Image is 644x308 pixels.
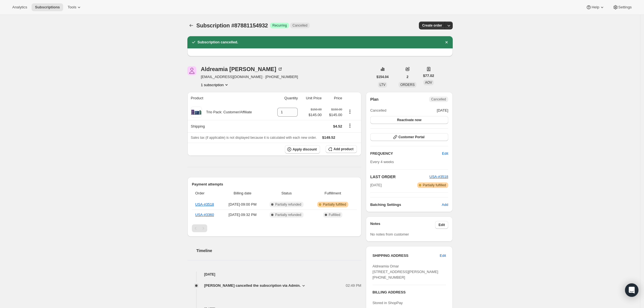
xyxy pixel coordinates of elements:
th: Product [187,92,270,104]
img: product img [191,107,202,118]
span: AOV [425,81,432,84]
span: Create order [422,23,442,28]
span: [DATE] [370,182,382,188]
span: $77.02 [423,73,434,79]
th: Quantity [270,92,300,104]
span: Aldreamia Omar [STREET_ADDRESS][PERSON_NAME] [PHONE_NUMBER] [373,264,438,279]
button: Product actions [201,82,229,88]
span: Status [264,191,309,196]
span: Fulfillment [312,191,354,196]
h2: Plan [370,97,379,102]
span: LTV [380,83,385,87]
span: Partially fulfilled [323,202,346,207]
span: Subscription #87881154932 [196,22,268,29]
span: Settings [618,5,632,10]
th: Order [192,187,222,199]
span: Tools [68,5,76,10]
span: Cancelled [431,97,446,102]
span: $154.04 [376,75,388,79]
span: Billing date [224,191,261,196]
button: Shipping actions [345,123,354,129]
span: Sales tax (if applicable) is not displayed because it is calculated with each new order. [191,136,317,140]
button: $154.04 [373,73,392,81]
button: Add [438,200,452,209]
button: Tools [64,3,85,11]
span: ORDERS [400,83,414,87]
h6: Batching Settings [370,202,442,208]
button: Reactivate now [370,116,448,124]
th: Shipping [187,120,270,132]
button: Product actions [345,109,354,115]
span: Reactivate now [397,118,421,122]
span: No notes from customer [370,232,409,236]
button: Edit [437,251,449,260]
span: [DATE] [437,108,448,113]
a: USA-#3360 [195,213,214,217]
button: Analytics [9,3,30,11]
span: $4.52 [333,124,342,128]
span: Every 4 weeks [370,160,394,164]
span: $145.00 [325,112,342,118]
span: Partially refunded [275,202,301,207]
button: [PERSON_NAME] cancelled the subscription via Admin. [204,283,306,288]
span: Partially refunded [275,213,301,217]
button: Edit [435,221,448,229]
span: Fulfilled [329,213,340,217]
button: Help [583,3,608,11]
span: Cancelled [370,108,387,113]
span: [DATE] · 09:32 PM [224,212,261,218]
button: USA-#3518 [430,174,448,180]
span: [EMAIL_ADDRESS][DOMAIN_NAME] · [PHONE_NUMBER] [201,74,298,80]
button: Edit [439,149,452,158]
span: 02:49 PM [346,283,361,288]
span: Recurring [272,23,287,28]
span: Edit [440,253,446,258]
h4: [DATE] [187,272,361,277]
small: $150.00 [311,108,322,111]
div: Aldreamia [PERSON_NAME] [201,66,283,72]
a: USA-#3518 [195,202,214,206]
span: Help [591,5,599,10]
button: Create order [419,22,445,29]
span: Aldreamia Omar [187,66,196,75]
span: Edit [438,223,445,227]
span: [PERSON_NAME] cancelled the subscription via Admin. [204,283,301,288]
h3: SHIPPING ADDRESS [373,253,440,258]
span: 2 [407,75,409,79]
div: Trio Pack: Customer/Affiliate [202,109,252,115]
button: Subscriptions [187,22,195,29]
th: Price [323,92,344,104]
a: USA-#3518 [430,175,448,179]
button: 2 [403,73,412,81]
button: Customer Portal [370,133,448,141]
th: Unit Price [299,92,323,104]
span: Cancelled [292,23,307,28]
span: Customer Portal [399,135,424,139]
button: Subscriptions [32,3,63,11]
h3: Notes [370,221,435,229]
span: Edit [442,151,448,156]
span: Apply discount [293,147,317,152]
button: Dismiss notification [443,38,450,46]
h2: LAST ORDER [370,174,430,180]
h2: Payment attempts [192,182,357,187]
div: Open Intercom Messenger [625,283,638,297]
span: Analytics [12,5,27,10]
h2: Subscription cancelled. [197,39,238,45]
span: Subscriptions [35,5,60,10]
nav: Pagination [192,224,357,232]
button: Add product [326,145,357,153]
h3: BILLING ADDRESS [373,290,446,295]
span: Add [442,202,448,208]
button: Settings [609,3,635,11]
h2: Timeline [196,248,361,253]
span: $145.00 [309,112,322,118]
span: Stored in ShopPay [373,301,403,305]
span: [DATE] · 09:00 PM [224,202,261,207]
span: $149.52 [322,135,335,140]
h2: FREQUENCY [370,151,442,156]
span: Partially fulfilled [423,183,446,187]
small: $150.00 [331,108,342,111]
span: Add product [333,147,353,151]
